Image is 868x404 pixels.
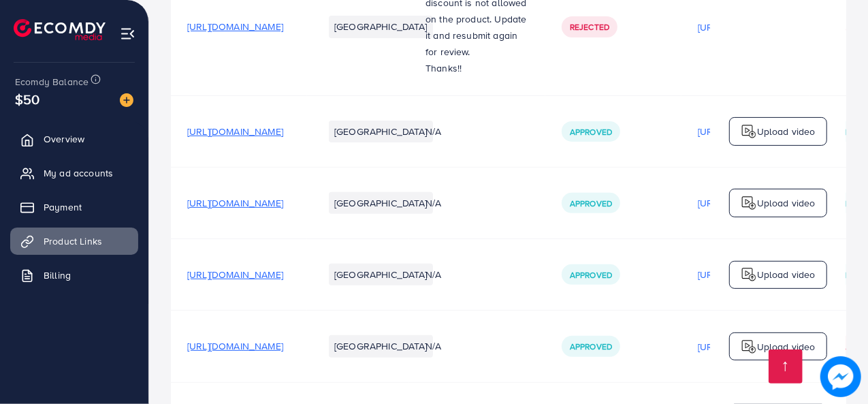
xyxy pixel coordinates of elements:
img: logo [741,266,757,283]
a: Payment [10,193,138,221]
span: [URL][DOMAIN_NAME] [187,125,283,138]
span: Approved [570,341,612,352]
span: Rejected [570,21,609,33]
img: logo [741,339,757,355]
span: N/A [425,196,441,210]
span: Overview [44,132,84,146]
li: [GEOGRAPHIC_DATA] [329,16,433,37]
a: Billing [10,262,138,289]
p: [URL][DOMAIN_NAME] [698,123,794,140]
a: Product Links [10,228,138,255]
span: Billing [44,268,71,282]
img: logo [14,19,106,40]
img: image [820,356,861,397]
span: N/A [425,339,441,353]
p: Thanks!! [425,60,529,76]
span: N/A [425,125,441,138]
span: $50 [15,89,39,109]
li: [GEOGRAPHIC_DATA] [329,264,433,285]
a: Overview [10,125,138,153]
p: [URL][DOMAIN_NAME] [698,266,794,283]
li: [GEOGRAPHIC_DATA] [329,192,433,214]
span: [URL][DOMAIN_NAME] [187,339,283,353]
img: image [120,93,133,107]
span: Product Links [44,234,102,248]
p: [URL][DOMAIN_NAME] [698,195,794,211]
span: [URL][DOMAIN_NAME] [187,20,283,33]
p: Upload video [757,266,816,283]
p: Upload video [757,339,816,355]
p: [URL][DOMAIN_NAME] [698,19,794,35]
a: My ad accounts [10,159,138,187]
span: Approved [570,198,612,209]
li: [GEOGRAPHIC_DATA] [329,121,433,142]
span: Ecomdy Balance [15,75,89,89]
span: [URL][DOMAIN_NAME] [187,196,283,210]
span: N/A [425,268,441,281]
img: menu [120,26,135,42]
span: Approved [570,126,612,138]
span: [URL][DOMAIN_NAME] [187,268,283,281]
span: My ad accounts [44,166,113,180]
p: Upload video [757,195,816,211]
img: logo [741,195,757,211]
span: Payment [44,200,82,214]
p: Upload video [757,123,816,140]
p: [URL][DOMAIN_NAME] [698,339,794,355]
img: logo [741,123,757,140]
li: [GEOGRAPHIC_DATA] [329,335,433,357]
span: Approved [570,269,612,281]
